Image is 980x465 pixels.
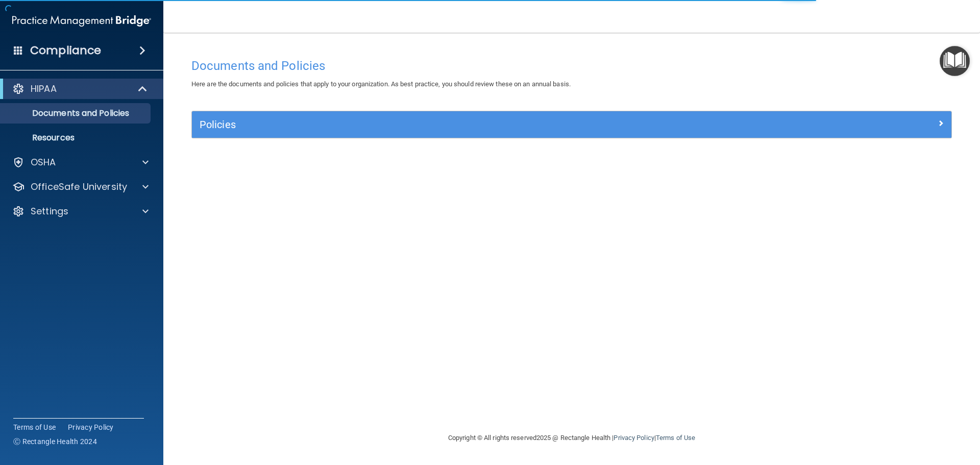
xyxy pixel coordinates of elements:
a: OfficeSafe University [12,181,149,193]
h4: Documents and Policies [191,59,952,72]
p: Documents and Policies [7,108,146,118]
p: OSHA [31,156,56,168]
p: OfficeSafe University [31,181,127,193]
h5: Policies [200,119,754,130]
h4: Compliance [30,43,101,58]
div: Copyright © All rights reserved 2025 @ Rectangle Health | | [385,422,758,454]
a: Privacy Policy [614,434,654,442]
a: Privacy Policy [68,422,114,432]
span: Ⓒ Rectangle Health 2024 [13,436,97,447]
span: Here are the documents and policies that apply to your organization. As best practice, you should... [191,80,571,88]
a: Terms of Use [656,434,695,442]
p: Resources [7,133,146,143]
a: HIPAA [12,83,148,95]
button: Open Resource Center [940,46,970,76]
p: Settings [31,205,68,217]
a: Terms of Use [13,422,56,432]
p: HIPAA [31,83,57,95]
a: OSHA [12,156,149,168]
a: Policies [200,116,944,133]
img: PMB logo [12,11,151,31]
a: Settings [12,205,149,217]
